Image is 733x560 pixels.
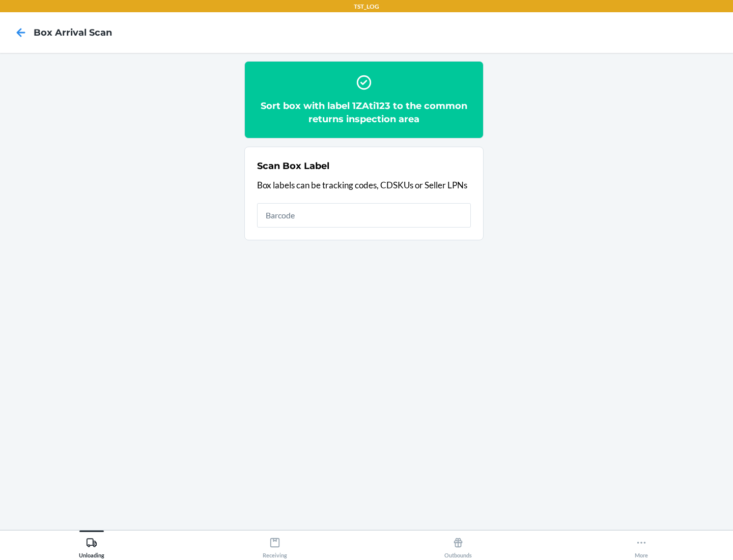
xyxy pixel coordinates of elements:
div: Outbounds [444,533,472,558]
p: TST_LOG [354,2,379,11]
h2: Sort box with label 1ZAti123 to the common returns inspection area [257,99,471,126]
button: Receiving [183,530,366,558]
div: Unloading [79,533,104,558]
div: More [635,533,648,558]
input: Barcode [257,203,471,228]
button: Outbounds [366,530,550,558]
h2: Scan Box Label [257,159,329,173]
button: More [550,530,733,558]
p: Box labels can be tracking codes, CDSKUs or Seller LPNs [257,179,471,192]
h4: Box Arrival Scan [34,26,112,39]
div: Receiving [263,533,287,558]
